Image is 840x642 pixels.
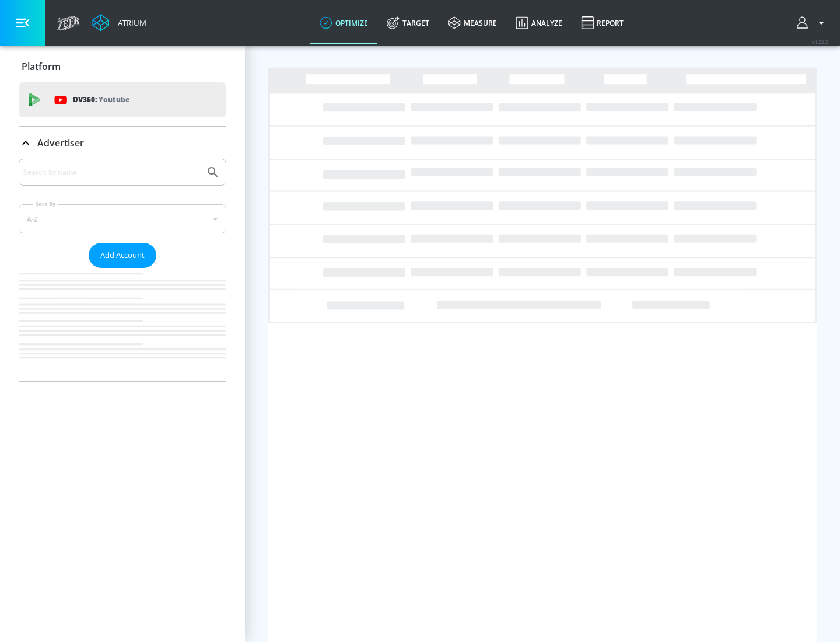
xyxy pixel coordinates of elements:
nav: list of Advertiser [19,268,226,381]
div: DV360: Youtube [19,82,226,117]
p: Platform [22,60,61,73]
div: A-Z [19,204,226,233]
div: Advertiser [19,159,226,381]
label: Sort By [33,200,58,208]
p: DV360: [73,93,129,106]
p: Youtube [99,93,129,106]
div: Platform [19,50,226,83]
span: Add Account [100,249,145,262]
input: Search by name [23,165,200,180]
div: Atrium [113,18,146,28]
span: v 4.22.2 [812,39,828,45]
div: Advertiser [19,127,226,159]
a: Analyze [506,2,572,44]
a: Atrium [92,14,146,32]
p: Advertiser [37,137,84,149]
a: optimize [310,2,377,44]
a: Target [377,2,439,44]
a: measure [439,2,506,44]
a: Report [572,2,633,44]
button: Add Account [89,243,156,268]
